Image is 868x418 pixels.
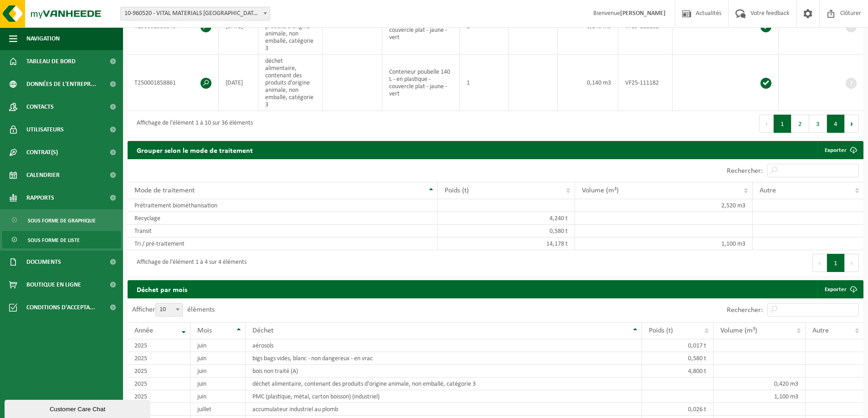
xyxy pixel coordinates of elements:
[26,296,95,319] span: Conditions d'accepta...
[134,187,195,194] span: Mode de traitement
[134,327,153,334] span: Année
[642,352,714,365] td: 0,580 t
[642,403,714,416] td: 0,026 t
[190,403,246,416] td: juillet
[438,212,575,225] td: 4,240 t
[128,237,438,250] td: Tri / pré-traitement
[727,307,763,314] label: Rechercher:
[759,115,774,133] button: Previous
[714,378,806,390] td: 0,420 m3
[190,390,246,403] td: juin
[156,303,182,316] span: 10
[720,327,757,334] span: Volume (m³)
[649,327,673,334] span: Poids (t)
[132,116,253,132] div: Affichage de l'élément 1 à 10 sur 36 éléments
[246,390,642,403] td: PMC (plastique, métal, carton boisson) (industriel)
[774,115,791,133] button: 1
[827,254,845,272] button: 1
[190,339,246,352] td: juin
[727,167,763,175] label: Rechercher:
[827,115,845,133] button: 4
[575,237,752,250] td: 1,100 m3
[28,232,80,249] span: Sous forme de liste
[26,96,54,118] span: Contacts
[128,141,262,159] h2: Grouper selon le mode de traitement
[642,365,714,378] td: 4,800 t
[438,225,575,237] td: 0,580 t
[197,327,212,334] span: Mois
[252,327,273,334] span: Déchet
[817,141,863,159] a: Exporter
[190,352,246,365] td: juin
[760,187,776,194] span: Autre
[845,115,859,133] button: Next
[128,199,438,212] td: Prétraitement biométhanisation
[155,303,183,317] span: 10
[642,339,714,352] td: 0,017 t
[246,365,642,378] td: bois non traité (A)
[2,212,121,229] a: Sous forme de graphique
[128,403,190,416] td: 2025
[132,306,215,313] label: Afficher éléments
[809,115,827,133] button: 3
[2,231,121,248] a: Sous forme de liste
[812,254,827,272] button: Previous
[26,27,60,50] span: Navigation
[132,255,247,271] div: Affichage de l'élément 1 à 4 sur 4 éléments
[246,339,642,352] td: aérosols
[128,378,190,390] td: 2025
[128,339,190,352] td: 2025
[246,378,642,390] td: déchet alimentaire, contenant des produits d'origine animale, non emballé, catégorie 3
[120,7,270,20] span: 10-960520 - VITAL MATERIALS BELGIUM S.A. - TILLY
[812,327,829,334] span: Autre
[190,378,246,390] td: juin
[382,55,459,111] td: Conteneur poubelle 140 L - en plastique - couvercle plat - jaune - vert
[575,199,752,212] td: 2,520 m3
[26,141,58,164] span: Contrat(s)
[5,398,152,418] iframe: chat widget
[26,73,96,96] span: Données de l'entrepr...
[246,352,642,365] td: bigs bags vides, blanc - non dangereux - en vrac
[438,237,575,250] td: 14,178 t
[190,365,246,378] td: juin
[26,273,81,296] span: Boutique en ligne
[460,55,509,111] td: 1
[128,390,190,403] td: 2025
[445,187,469,194] span: Poids (t)
[26,186,54,209] span: Rapports
[26,164,60,186] span: Calendrier
[714,390,806,403] td: 1,100 m3
[26,50,76,73] span: Tableau de bord
[620,10,666,17] strong: [PERSON_NAME]
[246,403,642,416] td: accumulateur industriel au plomb
[845,254,859,272] button: Next
[558,55,618,111] td: 0,140 m3
[128,280,196,298] h2: Déchet par mois
[128,365,190,378] td: 2025
[791,115,809,133] button: 2
[28,212,96,229] span: Sous forme de graphique
[128,212,438,225] td: Recyclage
[26,118,64,141] span: Utilisateurs
[121,7,270,20] span: 10-960520 - VITAL MATERIALS BELGIUM S.A. - TILLY
[219,55,258,111] td: [DATE]
[26,251,61,273] span: Documents
[582,187,619,194] span: Volume (m³)
[258,55,323,111] td: déchet alimentaire, contenant des produits d'origine animale, non emballé, catégorie 3
[817,280,863,298] a: Exporter
[128,55,219,111] td: T250001858861
[618,55,673,111] td: VF25-111182
[128,352,190,365] td: 2025
[128,225,438,237] td: Transit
